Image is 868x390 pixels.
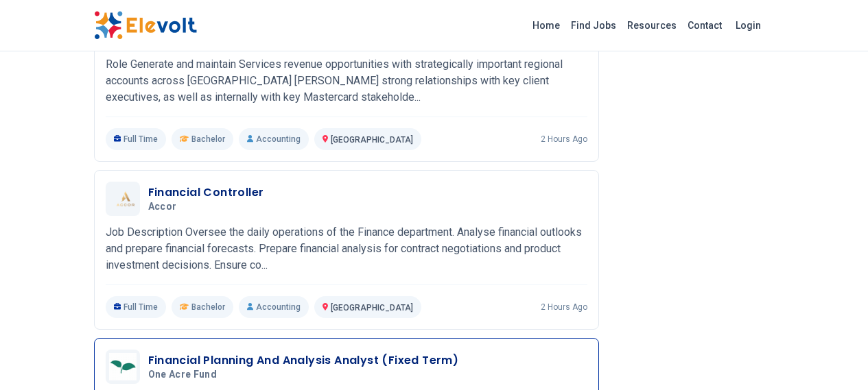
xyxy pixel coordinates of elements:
[148,369,218,381] span: One Acre Fund
[94,11,197,40] img: Elevolt
[109,353,137,380] img: One Acre Fund
[565,14,622,36] a: Find Jobs
[109,190,137,207] img: Accor
[148,352,459,369] h3: Financial Planning And Analysis Analyst (Fixed Term)
[239,296,309,318] p: Accounting
[799,324,868,390] iframe: Chat Widget
[106,182,587,318] a: AccorFinancial ControllerAccorJob Description Oversee the daily operations of the Finance departm...
[682,14,727,36] a: Contact
[527,14,565,36] a: Home
[106,296,167,318] p: Full Time
[148,201,177,213] span: Accor
[331,303,413,313] span: [GEOGRAPHIC_DATA]
[191,134,225,145] span: Bachelor
[331,135,413,145] span: [GEOGRAPHIC_DATA]
[239,128,309,150] p: Accounting
[106,128,167,150] p: Full Time
[541,302,587,313] p: 2 hours ago
[541,134,587,145] p: 2 hours ago
[148,184,264,201] h3: Financial Controller
[622,14,682,36] a: Resources
[191,302,225,313] span: Bachelor
[727,12,769,39] a: Login
[106,224,587,273] p: Job Description Oversee the daily operations of the Finance department. Analyse financial outlook...
[106,3,587,150] a: Mastercard FoundationPrincipal, Services Business Development, [GEOGRAPHIC_DATA] Cluster LeadMast...
[106,56,587,106] p: Role Generate and maintain Services revenue opportunities with strategically important regional a...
